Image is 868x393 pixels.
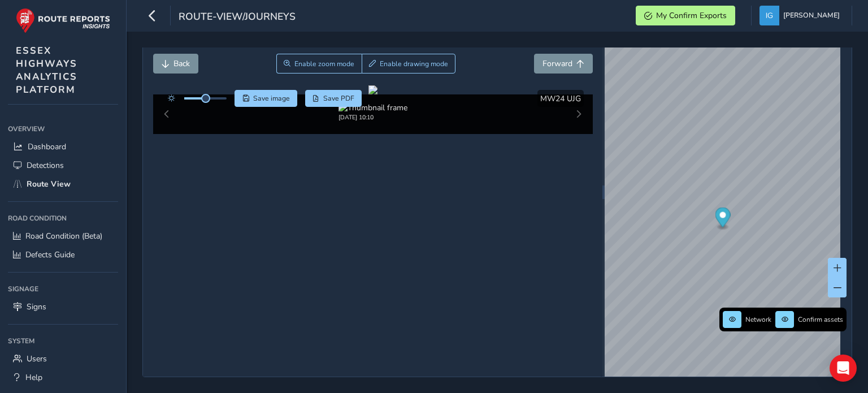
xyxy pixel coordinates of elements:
[8,120,118,137] div: Overview
[8,245,118,264] a: Defects Guide
[27,179,71,189] span: Route View
[380,59,448,68] span: Enable drawing mode
[25,372,42,383] span: Help
[276,54,362,74] button: Zoom
[542,58,572,69] span: Forward
[27,353,47,364] span: Users
[323,94,354,103] span: Save PDF
[8,156,118,175] a: Detections
[8,349,118,368] a: Users
[27,301,46,312] span: Signs
[153,54,198,74] button: Back
[338,102,407,113] img: Thumbnail frame
[16,8,110,33] img: rr logo
[25,249,75,260] span: Defects Guide
[656,10,727,21] span: My Confirm Exports
[783,6,840,25] span: [PERSON_NAME]
[8,210,118,227] div: Road Condition
[179,10,296,25] span: route-view/journeys
[235,90,297,107] button: Save
[8,227,118,245] a: Road Condition (Beta)
[759,6,844,25] button: [PERSON_NAME]
[362,54,456,74] button: Draw
[8,280,118,297] div: Signage
[338,113,407,122] div: [DATE] 10:10
[253,94,290,103] span: Save image
[8,137,118,156] a: Dashboard
[28,141,66,152] span: Dashboard
[27,160,64,171] span: Detections
[830,355,857,382] div: Open Intercom Messenger
[745,315,771,324] span: Network
[540,93,581,104] span: MW24 UJG
[8,368,118,387] a: Help
[534,54,593,74] button: Forward
[636,6,735,25] button: My Confirm Exports
[8,297,118,316] a: Signs
[8,332,118,349] div: System
[16,44,77,96] span: ESSEX HIGHWAYS ANALYTICS PLATFORM
[294,59,354,68] span: Enable zoom mode
[8,175,118,193] a: Route View
[173,58,190,69] span: Back
[25,231,102,241] span: Road Condition (Beta)
[305,90,362,107] button: PDF
[759,6,779,25] img: diamond-layout
[798,315,843,324] span: Confirm assets
[715,208,731,231] div: Map marker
